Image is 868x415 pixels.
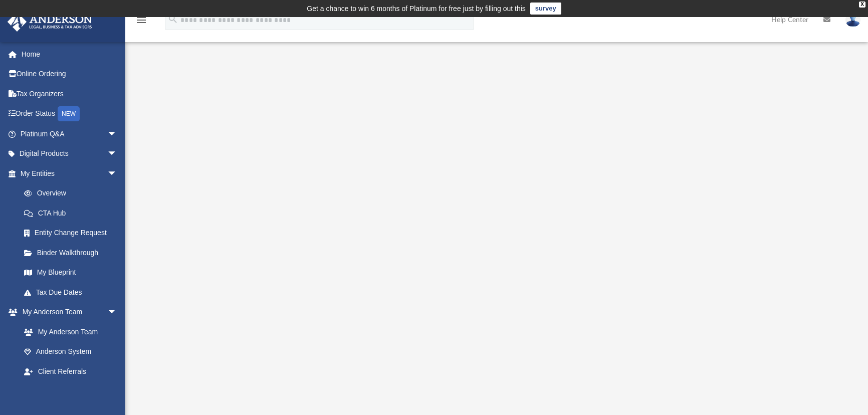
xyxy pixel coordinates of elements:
[14,282,132,302] a: Tax Due Dates
[859,2,865,8] div: close
[167,14,178,25] i: search
[14,243,132,263] a: Binder Walkthrough
[7,64,132,84] a: Online Ordering
[135,19,147,26] a: menu
[7,381,127,401] a: My Documentsarrow_drop_down
[14,223,132,243] a: Entity Change Request
[7,84,132,104] a: Tax Organizers
[14,361,127,381] a: Client Referrals
[14,322,122,342] a: My Anderson Team
[7,44,132,64] a: Home
[7,163,132,183] a: My Entitiesarrow_drop_down
[107,163,127,184] span: arrow_drop_down
[107,381,127,402] span: arrow_drop_down
[5,12,95,32] img: Anderson Advisors Platinum Portal
[307,3,526,15] div: Get a chance to win 6 months of Platinum for free just by filling out this
[845,13,860,27] img: User Pic
[107,124,127,144] span: arrow_drop_down
[7,144,132,164] a: Digital Productsarrow_drop_down
[14,183,132,203] a: Overview
[7,302,127,322] a: My Anderson Teamarrow_drop_down
[58,106,80,121] div: NEW
[107,144,127,164] span: arrow_drop_down
[14,263,127,283] a: My Blueprint
[135,14,147,26] i: menu
[7,104,132,124] a: Order StatusNEW
[14,203,132,223] a: CTA Hub
[107,302,127,323] span: arrow_drop_down
[530,3,561,15] a: survey
[14,342,127,362] a: Anderson System
[7,124,132,144] a: Platinum Q&Aarrow_drop_down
